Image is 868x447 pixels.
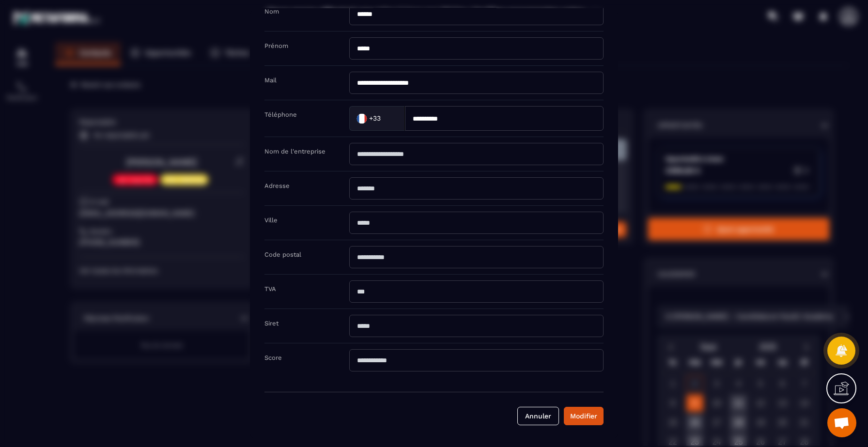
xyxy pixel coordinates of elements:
div: Search for option [349,106,405,130]
label: Siret [264,319,279,326]
label: TVA [264,285,276,292]
span: +33 [369,113,381,123]
input: Search for option [383,111,395,125]
label: Ville [264,216,278,223]
button: Annuler [517,406,559,425]
button: Modifier [564,406,604,425]
label: Nom de l'entreprise [264,147,325,154]
label: Prénom [264,42,288,49]
img: Country Flag [352,108,372,128]
label: Score [264,354,282,361]
label: Adresse [264,182,290,189]
label: Téléphone [264,110,297,118]
label: Mail [264,76,277,83]
a: Ouvrir le chat [827,408,856,437]
label: Nom [264,7,279,15]
label: Code postal [264,250,301,258]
